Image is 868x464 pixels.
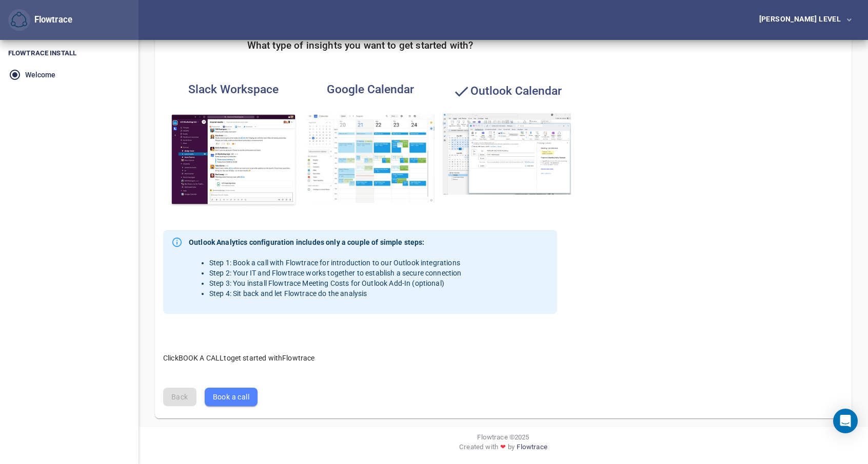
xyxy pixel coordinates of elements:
[169,113,298,207] img: Slack Workspace analytics
[759,15,845,23] div: [PERSON_NAME] LEVEL
[147,442,860,456] div: Created with
[205,388,258,407] button: Book a call
[11,12,27,28] img: Flowtrace
[306,82,435,96] h4: Google Calendar
[517,442,547,456] a: Flowtrace
[209,258,462,268] li: Step 1: Book a call with Flowtrace for introduction to our Outlook integrations
[8,9,72,31] div: Flowtrace
[437,76,577,201] button: Outlook CalendarOutlook Calendar analytics
[247,40,474,52] h5: What type of insights you want to get started with?
[213,391,249,404] span: Book a call
[443,113,571,195] img: Outlook Calendar analytics
[209,288,462,299] li: Step 4: Sit back and let Flowtrace do the analysis
[209,278,462,288] li: Step 3: You install Flowtrace Meeting Costs for Outlook Add-In (optional)
[8,9,30,31] button: Flowtrace
[163,343,557,363] p: Click BOOK A CALL to get started with Flowtrace
[833,409,858,433] div: Open Intercom Messenger
[743,11,860,30] button: [PERSON_NAME] LEVEL
[189,237,462,247] strong: Outlook Analytics configuration includes only a couple of simple steps:
[163,76,304,214] button: Slack WorkspaceSlack Workspace analytics
[300,76,441,209] button: Google CalendarGoogle Calendar analytics
[508,442,515,456] span: by
[498,442,508,452] span: ❤
[306,113,435,203] img: Google Calendar analytics
[443,82,571,100] h4: Outlook Calendar
[209,268,462,278] li: Step 2: Your IT and Flowtrace works together to establish a secure connection
[477,432,529,442] span: Flowtrace © 2025
[169,82,298,96] h4: Slack Workspace
[30,14,72,26] div: Flowtrace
